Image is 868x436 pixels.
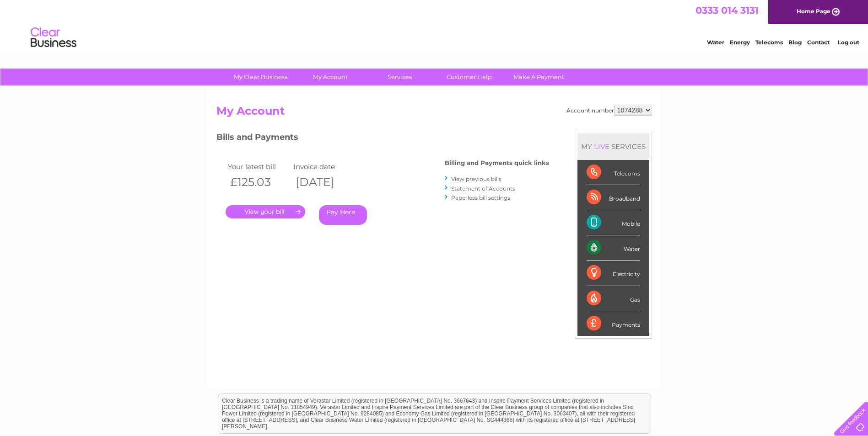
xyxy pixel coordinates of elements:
[218,5,651,44] div: Clear Business is a trading name of Verastar Limited (registered in [GEOGRAPHIC_DATA] No. 3667643...
[451,185,515,192] a: Statement of Accounts
[451,175,501,182] a: View previous bills
[587,210,640,235] div: Mobile
[587,185,640,210] div: Broadband
[226,173,291,191] th: £125.03
[362,69,437,85] a: Services
[291,160,357,173] td: Invoice date
[707,39,724,46] a: Water
[501,69,577,85] a: Make A Payment
[292,69,368,85] a: My Account
[319,205,367,225] a: Pay Here
[587,160,640,185] div: Telecoms
[587,261,640,286] div: Electricity
[788,39,802,46] a: Blog
[695,5,759,16] a: 0333 014 3131
[226,160,291,173] td: Your latest bill
[566,105,652,116] div: Account number
[223,69,298,85] a: My Clear Business
[30,24,77,52] img: logo.png
[445,160,549,166] h4: Billing and Payments quick links
[216,131,549,147] h3: Bills and Payments
[291,173,357,191] th: [DATE]
[587,235,640,261] div: Water
[431,69,507,85] a: Customer Help
[577,133,649,160] div: MY SERVICES
[592,142,611,151] div: LIVE
[216,105,652,122] h2: My Account
[451,194,510,201] a: Paperless bill settings
[807,39,830,46] a: Contact
[587,286,640,311] div: Gas
[838,39,859,46] a: Log out
[730,39,750,46] a: Energy
[226,205,305,218] a: .
[587,311,640,336] div: Payments
[755,39,783,46] a: Telecoms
